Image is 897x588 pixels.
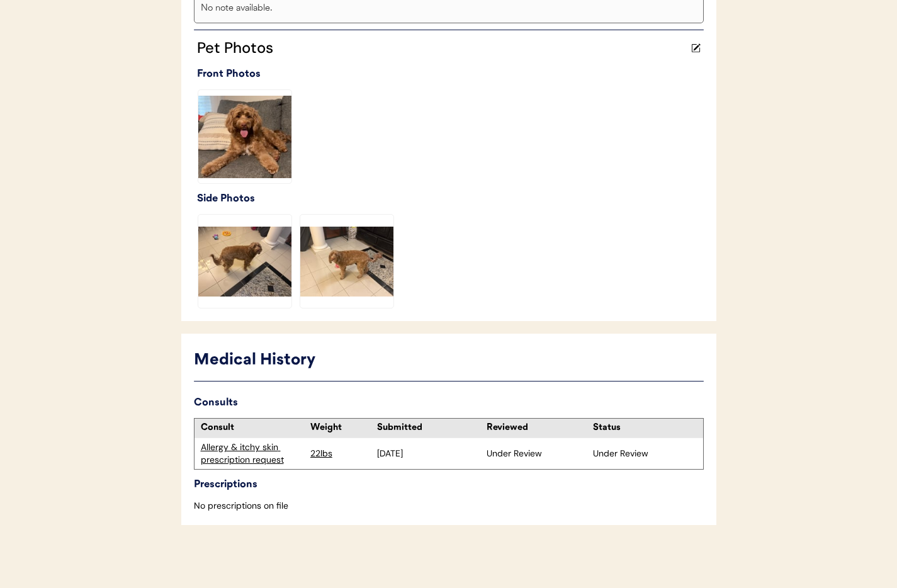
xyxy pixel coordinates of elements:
[487,448,590,460] div: Under Review
[300,215,393,308] img: image.jpg
[201,422,304,434] div: Consult
[194,37,688,59] div: Pet Photos
[201,441,304,466] div: Allergy & itchy skin prescription request
[194,500,704,512] div: No prescriptions on file
[198,90,291,183] img: IMG_0496.jpeg
[377,448,480,460] div: [DATE]
[194,349,704,373] div: Medical History
[593,448,696,460] div: Under Review
[310,448,374,460] div: 22lbs
[197,190,704,208] div: Side Photos
[198,215,291,308] img: IMG_0524.jpeg
[310,422,374,434] div: Weight
[377,422,480,434] div: Submitted
[194,476,704,494] div: Prescriptions
[593,422,696,434] div: Status
[194,394,704,412] div: Consults
[197,65,704,83] div: Front Photos
[198,1,700,17] div: No note available.
[487,422,590,434] div: Reviewed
